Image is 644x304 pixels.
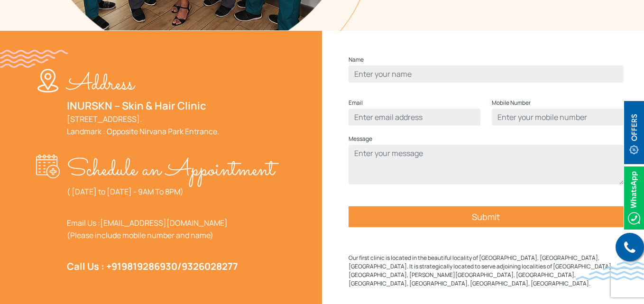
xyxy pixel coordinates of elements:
[67,155,275,185] p: Schedule an Appointment
[349,254,624,288] p: Our first clinic is located in the beautiful locality of [GEOGRAPHIC_DATA], [GEOGRAPHIC_DATA], [G...
[349,54,624,246] form: Contact form
[624,101,644,164] img: offerBt
[349,133,372,145] label: Message
[624,166,644,230] img: Whatsappicon
[67,114,219,137] a: [STREET_ADDRESS].Landmark : Opposite Nirvana Park Entrance.
[492,97,531,109] label: Mobile Number
[576,261,644,280] img: bluewave
[36,155,67,178] img: appointment-w
[67,99,206,113] a: INURSKN – Skin & Hair Clinic
[67,185,275,198] p: ( [DATE] to [DATE] - 9AM To 8PM)
[67,260,238,273] strong: Call Us : +91 /
[624,192,644,202] a: Whatsappicon
[100,218,228,228] a: [EMAIL_ADDRESS][DOMAIN_NAME]
[182,260,238,273] a: 9326028277
[36,69,67,92] img: location-w
[349,54,364,65] label: Name
[492,109,624,126] input: Enter your mobile number
[67,217,275,241] p: Email Us : (Please include mobile number and name)
[349,109,480,126] input: Enter email address
[349,65,624,83] input: Enter your name
[121,260,177,273] a: 9819286930
[349,206,624,227] input: Submit
[67,69,219,100] p: Address
[349,97,363,109] label: Email
[625,287,632,295] img: up-blue-arrow.svg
